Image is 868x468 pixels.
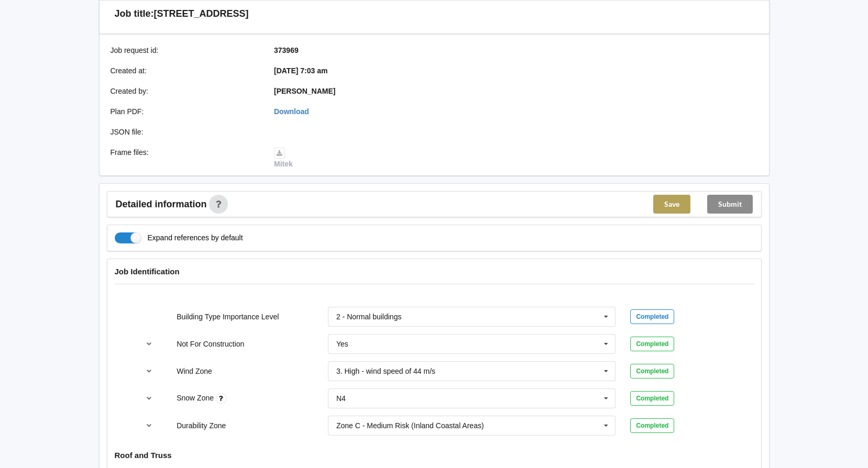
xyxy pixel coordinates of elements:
h4: Roof and Truss [115,450,754,460]
div: Zone C - Medium Risk (Inland Coastal Areas) [336,422,484,429]
div: Completed [630,309,674,324]
div: Created at : [103,65,267,76]
div: Plan PDF : [103,106,267,117]
label: Snow Zone [177,394,216,402]
label: Durability Zone [177,421,226,430]
h4: Job Identification [115,266,754,276]
label: Expand references by default [115,232,243,243]
div: Frame files : [103,147,267,169]
label: Wind Zone [177,367,212,375]
div: N4 [336,395,346,402]
button: reference-toggle [139,335,159,353]
button: reference-toggle [139,362,159,381]
label: Not For Construction [177,340,244,348]
div: Completed [630,391,674,406]
button: reference-toggle [139,416,159,435]
div: Completed [630,364,674,378]
label: Building Type Importance Level [177,313,279,321]
span: Detailed information [116,199,207,209]
div: Completed [630,337,674,351]
b: 373969 [274,46,299,54]
b: [DATE] 7:03 am [274,66,327,75]
button: reference-toggle [139,389,159,408]
a: Download [274,107,309,116]
div: Created by : [103,86,267,96]
a: Mitek [274,148,293,168]
h3: Job title: [115,8,154,20]
div: JSON file : [103,127,267,137]
b: [PERSON_NAME] [274,87,335,95]
div: 3. High - wind speed of 44 m/s [336,367,435,375]
button: Save [653,195,690,214]
h3: [STREET_ADDRESS] [154,8,249,20]
div: Completed [630,418,674,433]
div: 2 - Normal buildings [336,313,402,320]
div: Job request id : [103,45,267,55]
div: Yes [336,340,348,348]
